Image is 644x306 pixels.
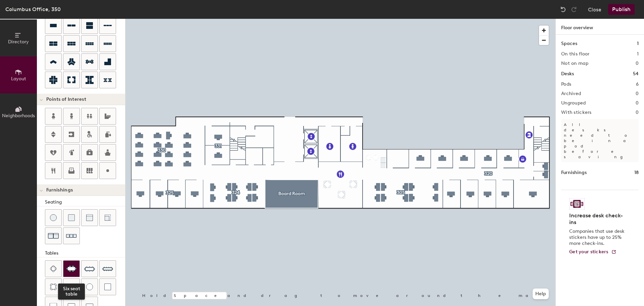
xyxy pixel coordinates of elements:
span: Directory [8,39,29,45]
img: Couch (x3) [66,231,77,241]
div: Tables [45,250,125,257]
button: Ten seat table [99,260,116,277]
h2: With stickers [561,110,592,115]
img: Table (1x1) [104,283,111,290]
img: Couch (x2) [48,230,59,241]
h1: Floor overview [556,19,644,35]
h2: Not on map [561,61,588,66]
h1: 1 [637,40,639,47]
button: Cushion [63,209,80,226]
img: Ten seat table [102,263,113,274]
p: Companies that use desk stickers have up to 25% more check-ins. [569,228,627,247]
img: Sticker logo [569,198,585,210]
button: Publish [608,4,635,15]
h2: 0 [636,100,639,106]
button: Table (1x1) [99,278,116,295]
button: Six seat round table [63,278,80,295]
img: Stool [50,214,57,221]
img: Eight seat table [84,263,95,274]
img: Six seat table [66,265,77,272]
h1: 54 [633,70,639,78]
img: Six seat round table [68,283,75,290]
img: Four seat table [50,265,57,272]
h1: Spaces [561,40,577,47]
button: Four seat round table [45,278,62,295]
div: Seating [45,199,125,206]
button: Eight seat table [81,260,98,277]
h2: Ungrouped [561,100,586,106]
img: Cushion [68,214,75,221]
span: Neighborhoods [2,113,35,119]
img: Couch (corner) [104,214,111,221]
button: Four seat table [45,260,62,277]
button: Stool [45,209,62,226]
button: Table (round) [81,278,98,295]
h1: 18 [634,169,639,176]
img: Four seat round table [50,283,57,290]
span: Points of Interest [46,97,86,102]
button: Couch (corner) [99,209,116,226]
img: Couch (middle) [86,214,93,221]
h2: 0 [636,91,639,96]
h2: Pods [561,82,571,87]
h2: 1 [637,51,639,57]
span: Furnishings [46,187,73,193]
span: Layout [11,76,26,82]
h2: Archived [561,91,581,96]
img: Undo [560,6,567,13]
h2: On this floor [561,51,590,57]
h2: 0 [636,61,639,66]
h2: 6 [636,82,639,87]
button: Close [588,4,601,15]
h4: Increase desk check-ins [569,212,627,226]
button: Couch (middle) [81,209,98,226]
button: Couch (x3) [63,227,80,244]
h1: Furnishings [561,169,587,176]
div: Columbus Office, 350 [5,5,61,13]
a: Get your stickers [569,249,616,255]
p: All desks need to be in a pod before saving [561,119,639,162]
h2: 0 [636,110,639,115]
h1: Desks [561,70,574,78]
button: Couch (x2) [45,227,62,244]
img: Table (round) [86,283,93,290]
span: Get your stickers [569,249,608,255]
button: Six seat tableSix seat table [63,260,80,277]
img: Redo [571,6,577,13]
button: Help [533,289,549,299]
